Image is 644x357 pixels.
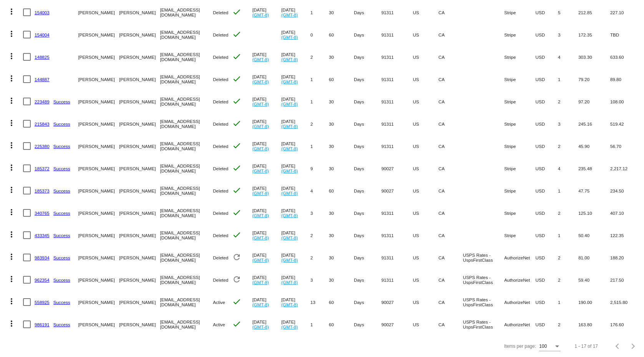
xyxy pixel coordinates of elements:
mat-cell: 4 [558,157,578,179]
mat-cell: CA [438,224,463,246]
mat-cell: 91311 [382,90,413,113]
mat-cell: AuthorizeNet [504,246,535,269]
mat-cell: Days [354,157,382,179]
mat-cell: [PERSON_NAME] [78,68,119,90]
mat-icon: more_vert [7,29,16,38]
a: (GMT-8) [252,124,269,129]
a: (GMT-8) [281,57,298,62]
mat-cell: 519.42 [610,113,640,135]
mat-cell: [PERSON_NAME] [78,1,119,23]
mat-cell: Stripe [504,1,535,23]
mat-cell: 1 [558,224,578,246]
mat-cell: [DATE] [281,291,310,313]
mat-icon: more_vert [7,185,16,194]
mat-cell: [EMAIL_ADDRESS][DOMAIN_NAME] [160,269,213,291]
mat-cell: [PERSON_NAME] [119,113,160,135]
a: 558925 [35,300,50,305]
a: 185372 [35,166,50,171]
a: (GMT-8) [281,124,298,129]
a: Success [53,211,70,216]
mat-cell: [DATE] [281,135,310,157]
mat-cell: [PERSON_NAME] [78,135,119,157]
a: Success [53,188,70,193]
mat-cell: [PERSON_NAME] [78,90,119,113]
mat-cell: USD [536,46,558,68]
mat-cell: 90027 [382,157,413,179]
mat-cell: CA [438,157,463,179]
mat-cell: 60 [329,179,354,202]
mat-cell: [DATE] [281,90,310,113]
mat-cell: [PERSON_NAME] [119,157,160,179]
mat-cell: [DATE] [281,46,310,68]
mat-cell: Days [354,23,382,46]
mat-icon: more_vert [7,163,16,172]
mat-cell: 47.75 [578,179,610,202]
mat-cell: 3 [310,269,329,291]
mat-icon: more_vert [7,7,16,16]
mat-cell: US [413,269,438,291]
mat-cell: [EMAIL_ADDRESS][DOMAIN_NAME] [160,224,213,246]
mat-cell: 188.20 [610,246,640,269]
a: (GMT-8) [281,213,298,218]
mat-cell: 30 [329,157,354,179]
mat-cell: Days [354,46,382,68]
mat-cell: 91311 [382,23,413,46]
mat-cell: 30 [329,90,354,113]
mat-cell: Days [354,246,382,269]
mat-cell: 2 [558,269,578,291]
mat-cell: 234.50 [610,179,640,202]
mat-cell: [DATE] [252,113,281,135]
mat-cell: 2,217.12 [610,157,640,179]
mat-cell: Days [354,291,382,313]
mat-cell: US [413,224,438,246]
a: Success [53,233,70,238]
mat-cell: [EMAIL_ADDRESS][DOMAIN_NAME] [160,179,213,202]
mat-cell: 2,515.80 [610,291,640,313]
mat-cell: 91311 [382,269,413,291]
mat-cell: CA [438,202,463,224]
mat-cell: 2 [558,90,578,113]
mat-cell: 9 [310,157,329,179]
mat-cell: USPS Rates - UspsFirstClass [463,269,504,291]
mat-cell: [DATE] [281,269,310,291]
mat-cell: 108.00 [610,90,640,113]
a: 433345 [35,233,50,238]
mat-cell: US [413,113,438,135]
mat-cell: 235.48 [578,157,610,179]
mat-cell: 1 [310,90,329,113]
mat-cell: CA [438,179,463,202]
mat-cell: 1 [310,68,329,90]
mat-cell: US [413,202,438,224]
mat-cell: [PERSON_NAME] [78,23,119,46]
mat-cell: [DATE] [252,46,281,68]
mat-cell: USD [536,202,558,224]
mat-cell: [EMAIL_ADDRESS][DOMAIN_NAME] [160,135,213,157]
mat-cell: [DATE] [281,68,310,90]
mat-cell: [PERSON_NAME] [119,291,160,313]
mat-cell: 90027 [382,313,413,335]
mat-icon: more_vert [7,96,16,105]
mat-cell: [PERSON_NAME] [119,90,160,113]
mat-cell: [PERSON_NAME] [119,246,160,269]
mat-icon: more_vert [7,141,16,150]
mat-cell: [EMAIL_ADDRESS][DOMAIN_NAME] [160,23,213,46]
mat-cell: [PERSON_NAME] [78,291,119,313]
mat-cell: 30 [329,224,354,246]
mat-cell: USPS Rates - UspsFirstClass [463,246,504,269]
a: (GMT-8) [252,146,269,151]
mat-cell: Days [354,113,382,135]
mat-cell: Days [354,269,382,291]
mat-cell: USD [536,90,558,113]
mat-cell: 4 [558,46,578,68]
mat-cell: [DATE] [281,113,310,135]
mat-cell: [PERSON_NAME] [78,113,119,135]
a: 144887 [35,77,50,82]
mat-cell: 245.16 [578,113,610,135]
mat-cell: US [413,157,438,179]
mat-cell: CA [438,23,463,46]
mat-cell: 633.60 [610,46,640,68]
mat-cell: [PERSON_NAME] [119,179,160,202]
mat-cell: 1 [558,179,578,202]
a: Success [53,277,70,282]
mat-cell: [DATE] [281,157,310,179]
